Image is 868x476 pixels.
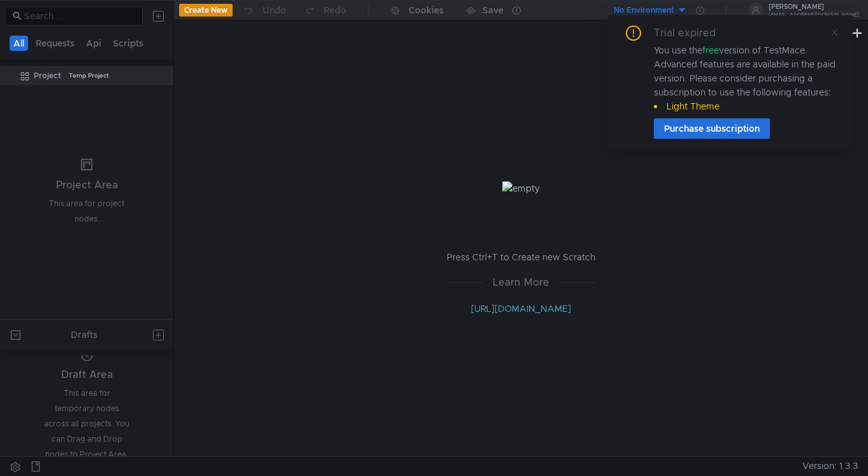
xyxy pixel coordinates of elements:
[471,303,571,314] a: [URL][DOMAIN_NAME]
[502,181,540,195] img: empty
[263,3,286,18] div: Undo
[802,457,858,475] span: Version: 1.3.3
[654,43,837,113] div: You use the version of TestMace. Advanced features are available in the paid version. Please cons...
[769,4,859,10] div: [PERSON_NAME]
[409,3,444,18] div: Cookies
[34,66,61,85] div: Project
[71,327,98,342] div: Drafts
[447,249,595,265] p: Press Ctrl+T to Create new Scratch
[179,4,233,17] button: Create New
[24,9,135,23] input: Search...
[324,3,346,18] div: Redo
[109,36,147,51] button: Scripts
[654,118,770,139] button: Purchase subscription
[10,36,28,51] button: All
[32,36,78,51] button: Requests
[482,6,503,15] div: Save
[69,66,109,85] div: Temp Project
[295,1,355,20] button: Redo
[233,1,295,20] button: Undo
[769,13,859,17] div: [EMAIL_ADDRESS][DOMAIN_NAME]
[654,25,731,41] div: Trial expired
[482,274,560,290] span: Learn More
[702,45,719,56] span: free
[82,36,105,51] button: Api
[614,4,674,17] div: No Environment
[654,99,837,113] li: Light Theme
